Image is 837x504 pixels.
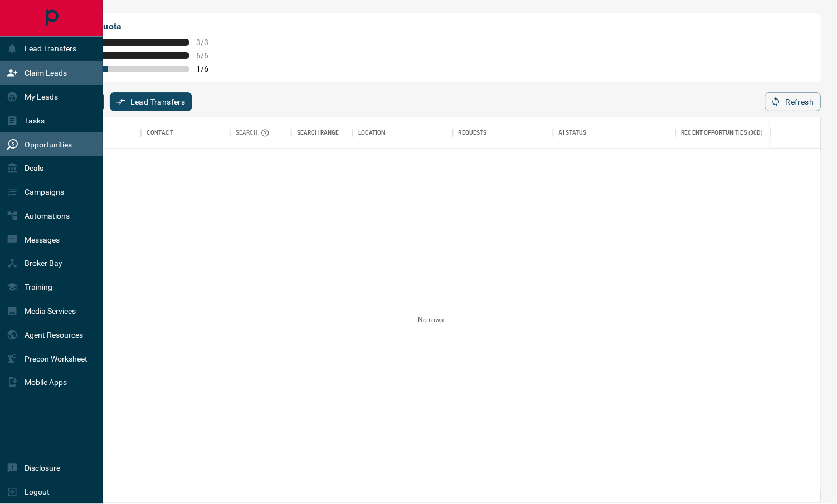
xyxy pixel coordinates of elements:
[147,117,173,149] div: Contact
[358,117,386,149] div: Location
[453,117,553,149] div: Requests
[553,117,676,149] div: AI Status
[676,117,787,149] div: Recent Opportunities (30d)
[459,117,487,149] div: Requests
[196,51,221,60] span: 6 / 6
[291,117,353,149] div: Search Range
[297,117,339,149] div: Search Range
[60,20,221,33] p: My Daily Quota
[196,38,221,47] span: 3 / 3
[353,117,453,149] div: Location
[559,117,587,149] div: AI Status
[41,117,141,149] div: Name
[236,117,272,149] div: Search
[141,117,230,149] div: Contact
[196,65,221,73] span: 1 / 6
[765,92,821,111] button: Refresh
[682,117,763,149] div: Recent Opportunities (30d)
[110,92,193,111] button: Lead Transfers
